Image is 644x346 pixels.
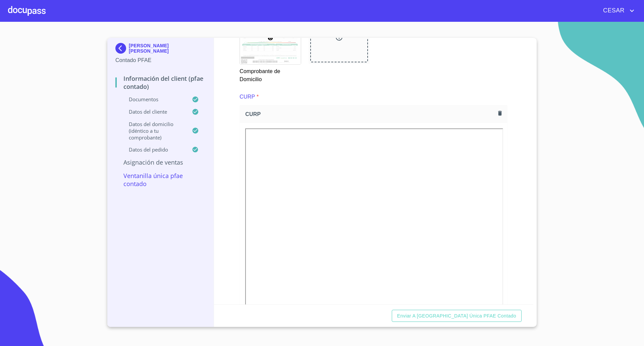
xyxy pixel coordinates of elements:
p: Datos del domicilio (idéntico a tu comprobante) [115,121,192,141]
p: Datos del cliente [115,108,192,115]
p: Comprobante de Domicilio [239,65,301,83]
iframe: CURP [245,128,503,309]
div: [PERSON_NAME] [PERSON_NAME] [115,43,206,56]
button: account of current user [598,5,636,16]
button: Enviar a [GEOGRAPHIC_DATA] única PFAE contado [392,310,522,322]
span: Enviar a [GEOGRAPHIC_DATA] única PFAE contado [397,312,516,320]
p: Documentos [115,96,192,103]
p: Contado PFAE [115,56,206,64]
span: CESAR [598,5,628,16]
span: CURP [245,111,495,118]
p: CURP [239,93,255,101]
img: Docupass spot blue [115,43,129,54]
p: Información del Client (PFAE contado) [115,74,206,91]
p: [PERSON_NAME] [PERSON_NAME] [129,43,206,54]
p: Ventanilla única PFAE contado [115,172,206,188]
p: Datos del pedido [115,146,192,153]
p: Asignación de Ventas [115,158,206,166]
